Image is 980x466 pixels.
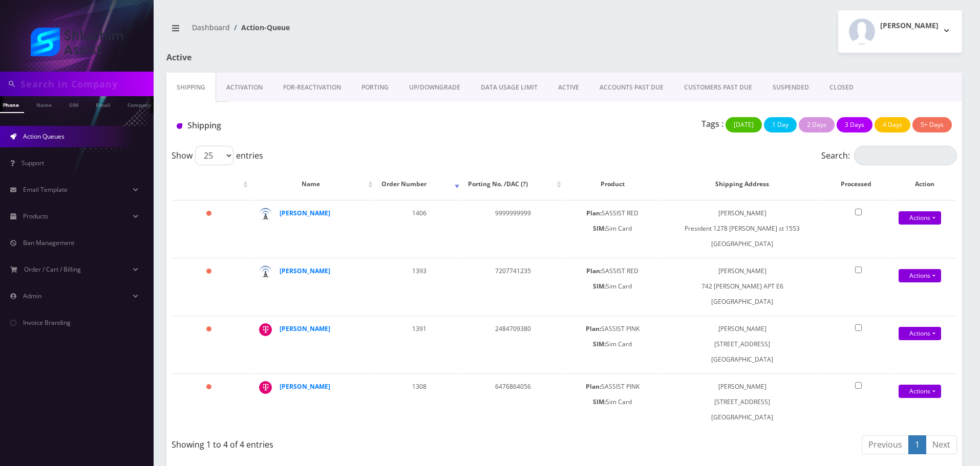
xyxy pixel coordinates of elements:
[23,238,74,247] span: Ban Management
[195,146,233,165] select: Showentries
[726,117,762,132] button: [DATE]
[899,327,941,340] a: Actions
[899,385,941,398] a: Actions
[91,96,115,112] a: Email
[280,382,330,391] a: [PERSON_NAME]
[838,10,962,53] button: [PERSON_NAME]
[399,73,471,102] a: UP/DOWNGRADE
[893,169,956,199] th: Action
[172,146,263,165] label: Show entries
[854,146,957,165] input: Search:
[565,373,661,430] td: SASSIST PINK Sim Card
[593,282,606,291] b: SIM:
[837,117,872,132] button: 3 Days
[586,324,601,333] b: Plan:
[273,73,351,102] a: FOR-REActivation
[166,73,216,102] a: Shipping
[586,382,601,391] b: Plan:
[565,200,661,257] td: SASSIST RED Sim Card
[662,169,823,199] th: Shipping Address
[662,200,823,257] td: [PERSON_NAME] President 1278 [PERSON_NAME] st 1553 [GEOGRAPHIC_DATA]
[862,435,909,454] a: Previous
[173,169,250,199] th: : activate to sort column ascending
[280,209,330,217] a: [PERSON_NAME]
[764,117,797,132] button: 1 Day
[23,185,68,194] span: Email Template
[821,146,957,165] label: Search:
[376,169,462,199] th: Order Number: activate to sort column ascending
[376,373,462,430] td: 1308
[463,258,564,315] td: 7207741235
[819,73,864,102] a: CLOSED
[23,318,71,327] span: Invoice Branding
[912,117,952,132] button: 5+ Days
[899,211,941,225] a: Actions
[20,74,151,94] input: Search in Company
[463,200,564,257] td: 9999999999
[701,118,723,130] p: Tags :
[24,265,81,274] span: Order / Cart / Billing
[762,73,819,102] a: SUSPENDED
[593,224,606,233] b: SIM:
[23,132,65,141] span: Action Queues
[192,23,230,32] a: Dashboard
[593,340,606,348] b: SIM:
[899,269,941,282] a: Actions
[23,212,48,220] span: Products
[216,73,273,102] a: Activation
[166,17,557,46] nav: breadcrumb
[880,21,939,30] h2: [PERSON_NAME]
[824,169,892,199] th: Processed: activate to sort column ascending
[662,258,823,315] td: [PERSON_NAME] 742 [PERSON_NAME] APT E6 [GEOGRAPHIC_DATA]
[177,121,425,130] h1: Shipping
[280,267,330,275] a: [PERSON_NAME]
[376,316,462,372] td: 1391
[351,73,399,102] a: PORTING
[463,169,564,199] th: Porting No. /DAC (?): activate to sort column ascending
[22,159,44,167] span: Support
[875,117,910,132] button: 4 Days
[662,316,823,372] td: [PERSON_NAME] [STREET_ADDRESS] [GEOGRAPHIC_DATA]
[230,22,290,33] li: Action-Queue
[463,316,564,372] td: 2484709380
[586,209,602,217] b: Plan:
[674,73,762,102] a: CUSTOMERS PAST DUE
[589,73,674,102] a: ACCOUNTS PAST DUE
[376,200,462,257] td: 1406
[565,316,661,372] td: SASSIST PINK Sim Card
[251,169,376,199] th: Name: activate to sort column ascending
[463,373,564,430] td: 6476864056
[799,117,835,132] button: 2 Days
[122,96,157,112] a: Company
[376,258,462,315] td: 1393
[926,435,957,454] a: Next
[565,169,661,199] th: Product
[662,373,823,430] td: [PERSON_NAME] [STREET_ADDRESS] [GEOGRAPHIC_DATA]
[593,397,606,406] b: SIM:
[31,28,123,56] img: Shluchim Assist
[548,73,589,102] a: ACTIVE
[31,96,57,112] a: Name
[280,324,330,333] a: [PERSON_NAME]
[586,267,602,275] b: Plan:
[177,123,182,129] img: Shipping
[471,73,548,102] a: DATA USAGE LIMIT
[172,434,557,451] div: Showing 1 to 4 of 4 entries
[166,53,421,62] h1: Active
[23,292,41,300] span: Admin
[565,258,661,315] td: SASSIST RED Sim Card
[64,96,83,112] a: SIM
[908,435,926,454] a: 1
